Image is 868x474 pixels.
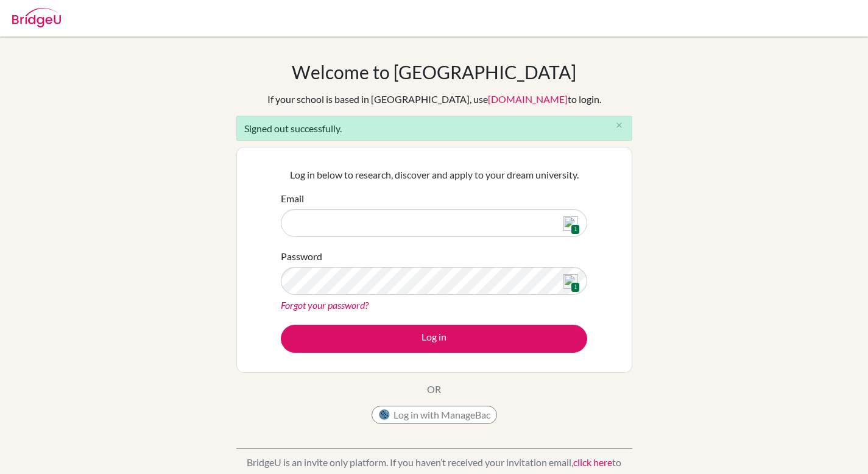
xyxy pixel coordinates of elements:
label: Password [281,249,322,264]
img: npw-badge-icon.svg [563,274,578,289]
p: Log in below to research, discover and apply to your dream university. [281,168,587,182]
a: Forgot your password? [281,299,369,311]
a: click here [573,456,612,468]
div: Signed out successfully. [236,116,632,141]
h1: Welcome to [GEOGRAPHIC_DATA] [292,61,576,83]
span: 1 [571,282,580,292]
button: Log in [281,325,587,353]
img: Bridge-U [12,8,61,27]
button: Close [607,116,632,135]
a: [DOMAIN_NAME] [488,93,568,105]
label: Email [281,191,304,206]
i: close [615,121,624,130]
span: 1 [571,224,580,235]
div: If your school is based in [GEOGRAPHIC_DATA], use to login. [267,92,601,107]
p: OR [427,382,441,397]
button: Log in with ManageBac [372,406,497,424]
img: npw-badge-icon.svg [563,216,578,231]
